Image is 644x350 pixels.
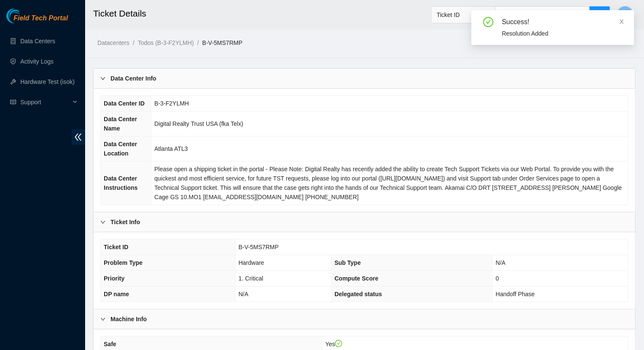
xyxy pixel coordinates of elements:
[589,6,610,23] button: search
[502,17,624,27] div: Success!
[335,340,343,347] span: check-circle
[104,291,129,297] span: DP name
[197,39,199,46] span: /
[111,217,140,227] b: Ticket Info
[154,166,622,200] span: Please open a shipping ticket in the portal - Please Note: Digital Realty has recently added the ...
[20,94,70,111] span: Support
[97,39,129,46] a: Datacenters
[104,175,138,191] span: Data Center Instructions
[104,141,137,157] span: Data Center Location
[111,314,147,324] b: Machine Info
[238,291,248,297] span: N/A
[495,275,499,282] span: 0
[133,39,134,46] span: /
[154,120,243,127] span: Digital Realty Trust USA (fka Telx)
[94,309,635,329] div: Machine Info
[495,291,534,297] span: Handoff Phase
[238,275,263,282] span: 1. Critical
[94,212,635,232] div: Ticket Info
[138,39,193,46] a: Todos (B-3-F2YLMH)
[104,116,137,132] span: Data Center Name
[495,259,505,266] span: N/A
[100,219,105,225] span: right
[14,14,68,22] span: Field Tech Portal
[619,19,625,25] span: close
[100,317,105,322] span: right
[104,244,128,250] span: Ticket ID
[20,58,54,65] a: Activity Logs
[334,275,378,282] span: Compute Score
[10,99,16,105] span: read
[154,100,189,107] span: B-3-F2YLMH
[154,145,188,152] span: Atlanta ATL3
[6,15,68,26] a: Akamai TechnologiesField Tech Portal
[616,6,633,23] button: D
[483,17,493,27] span: check-circle
[238,244,279,250] span: B-V-5MS7RMP
[495,6,590,23] input: Enter text here...
[104,275,124,282] span: Priority
[334,259,361,266] span: Sub Type
[20,38,55,44] a: Data Centers
[6,8,43,23] img: Akamai Technologies
[334,291,382,297] span: Delegated status
[325,341,342,347] span: Yes
[502,29,624,38] div: Resolution Added
[238,259,264,266] span: Hardware
[20,78,75,85] a: Hardware Test (isok)
[104,341,116,347] span: Safe
[104,100,144,107] span: Data Center ID
[622,9,627,20] span: D
[104,259,143,266] span: Problem Type
[202,39,243,46] a: B-V-5MS7RMP
[72,129,85,145] span: double-left
[437,8,490,21] span: Ticket ID
[94,69,635,88] div: Data Center Info
[111,74,156,83] b: Data Center Info
[100,76,105,81] span: right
